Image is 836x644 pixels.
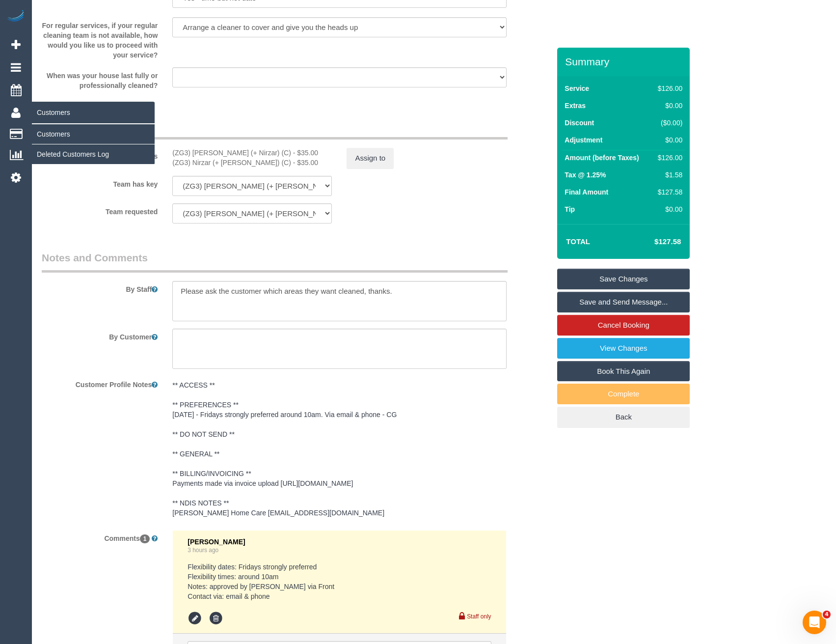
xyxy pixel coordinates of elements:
img: Automaid Logo [6,10,26,24]
a: Cancel Booking [557,315,690,336]
div: $126.00 [654,153,682,163]
label: Discount [565,118,594,128]
small: Staff only [467,613,491,620]
label: Team requested [34,203,165,217]
span: Customers [32,101,155,124]
label: For regular services, if your regular cleaning team is not available, how would you like us to pr... [34,17,165,60]
span: [PERSON_NAME] [188,538,245,546]
div: $0.00 [654,101,682,111]
label: Service [565,84,589,93]
a: View Changes [557,338,690,359]
label: Tax @ 1.25% [565,170,606,180]
a: Save and Send Message... [557,292,690,312]
div: 1 hour x $35.00/hour [172,148,332,158]
div: ($0.00) [654,118,682,128]
a: Back [557,407,690,427]
div: $0.00 [654,204,682,214]
label: By Staff [34,281,165,294]
span: 4 [823,611,831,618]
label: Tip [565,204,575,214]
label: Amount (before Taxes) [565,153,639,163]
a: Book This Again [557,361,690,382]
a: Save Changes [557,269,690,289]
pre: ** ACCESS ** ** PREFERENCES ** [DATE] - Fridays strongly preferred around 10am. Via email & phone... [172,380,506,518]
div: $0.00 [654,135,682,145]
label: Team has key [34,176,165,189]
a: Deleted Customers Log [32,144,155,164]
label: Extras [565,101,586,111]
legend: Assign Teams [42,117,508,140]
label: Final Amount [565,187,608,197]
div: $127.58 [654,187,682,197]
iframe: Intercom live chat [803,611,826,634]
label: Comments [34,530,165,543]
ul: Customers [32,124,155,165]
div: $126.00 [654,84,682,93]
label: Customer Profile Notes [34,376,165,390]
div: 1 hour x $35.00/hour [172,158,332,168]
span: 1 [140,534,150,543]
strong: Total [566,237,590,246]
label: Adjustment [565,135,602,145]
h3: Summary [565,56,685,67]
h4: $127.58 [625,238,681,246]
a: Customers [32,124,155,144]
div: $1.58 [654,170,682,180]
a: 3 hours ago [188,547,218,554]
label: By Customer [34,329,165,342]
button: Assign to [347,148,394,168]
legend: Notes and Comments [42,251,508,273]
label: When was your house last fully or professionally cleaned? [34,67,165,90]
pre: Flexibility dates: Fridays strongly preferred Flexibility times: around 10am Notes: approved by [... [188,562,491,601]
